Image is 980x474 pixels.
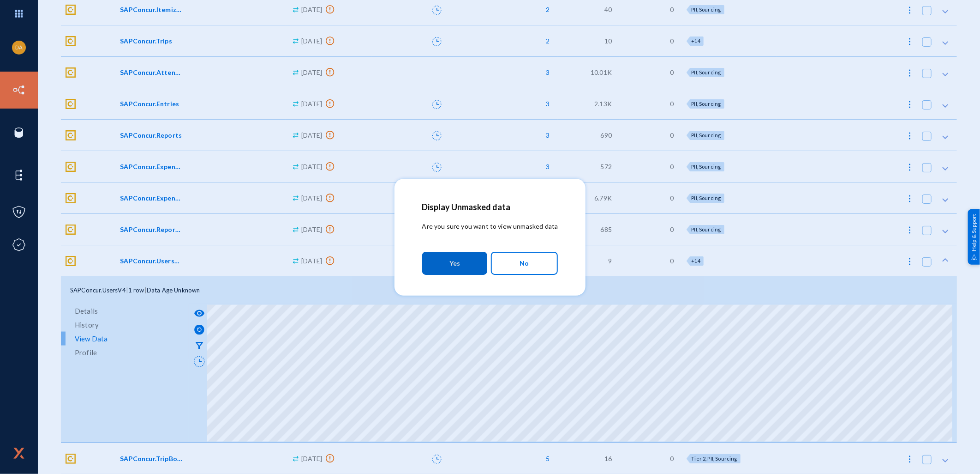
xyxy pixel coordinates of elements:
p: Are you sure you want to view unmasked data [422,221,558,231]
h2: Display Unmasked data [422,202,558,212]
span: No [520,255,529,271]
button: No [491,252,558,275]
span: Yes [449,255,460,272]
button: Yes [422,252,487,275]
